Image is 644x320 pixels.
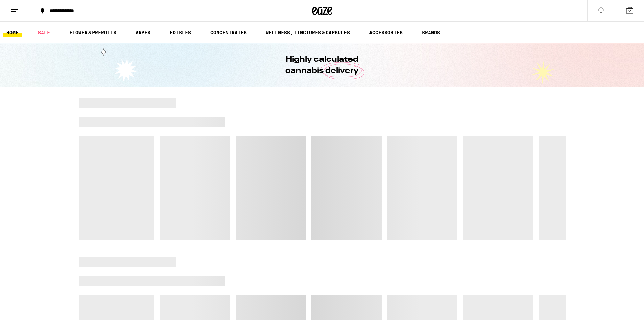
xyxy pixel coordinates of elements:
[207,28,250,37] a: CONCENTRATES
[166,28,194,37] a: EDIBLES
[266,54,378,77] h1: Highly calculated cannabis delivery
[419,28,444,37] button: BRANDS
[132,28,154,37] a: VAPES
[34,28,53,37] a: SALE
[66,28,120,37] a: FLOWER & PREROLLS
[262,28,353,37] a: WELLNESS, TINCTURES & CAPSULES
[3,28,22,37] a: HOME
[366,28,406,37] a: ACCESSORIES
